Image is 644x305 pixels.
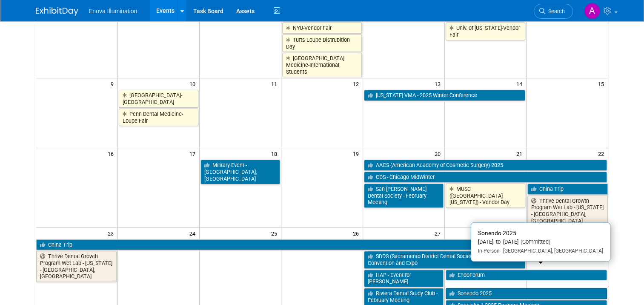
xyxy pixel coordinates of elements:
a: [US_STATE] VMA - 2025 Winter Conference [364,90,525,101]
span: In-Person [478,248,500,254]
span: 23 [107,228,117,239]
a: Military Event - [GEOGRAPHIC_DATA], [GEOGRAPHIC_DATA] [200,160,280,184]
span: Sonendo 2025 [478,230,516,236]
div: [DATE] to [DATE] [478,239,603,246]
a: [GEOGRAPHIC_DATA]-[GEOGRAPHIC_DATA] [119,90,198,107]
a: SDDS (Sacramento District Dental Society) MidWinter Convention and Expo [364,251,525,268]
a: Thrive Dental Growth Program Wet Lab - [US_STATE] - [GEOGRAPHIC_DATA], [GEOGRAPHIC_DATA] [527,196,608,227]
span: 21 [515,148,526,159]
span: 19 [352,148,363,159]
span: 9 [110,78,117,89]
span: 17 [189,148,199,159]
span: 24 [189,228,199,239]
span: 25 [270,228,281,239]
a: China Trip [527,184,608,195]
span: 13 [434,78,444,89]
span: 26 [352,228,363,239]
a: San [PERSON_NAME] Dental Society - February Meeting [364,184,444,208]
span: 11 [270,78,281,89]
a: Univ. of [US_STATE]-Vendor Fair [446,23,525,40]
a: HAP - Event for [PERSON_NAME] [364,270,444,287]
a: AACS (American Academy of Cosmetic Surgery) 2025 [364,160,607,171]
a: CDS - Chicago MidWinter [364,172,607,183]
span: 15 [597,78,608,89]
a: Sonendo 2025 [446,288,607,299]
a: Penn Dental Medicine-Loupe Fair [119,109,198,126]
span: Search [545,8,565,14]
img: ExhibitDay [36,7,78,16]
span: (Committed) [518,239,550,245]
span: 20 [434,148,444,159]
span: [GEOGRAPHIC_DATA], [GEOGRAPHIC_DATA] [500,248,603,254]
img: Andrea Miller [584,3,600,19]
span: 12 [352,78,363,89]
a: China Trip [36,239,608,250]
a: Search [534,4,573,19]
a: EndoForum [446,270,607,281]
a: Tufts Loupe Distrubition Day [282,35,362,52]
span: 27 [434,228,444,239]
span: 10 [189,78,199,89]
span: 22 [597,148,608,159]
span: Enova Illumination [89,8,137,14]
span: 14 [515,78,526,89]
a: MUSC ([GEOGRAPHIC_DATA][US_STATE]) - Vendor Day [446,184,525,208]
span: 18 [270,148,281,159]
a: Thrive Dental Growth Program Wet Lab - [US_STATE] - [GEOGRAPHIC_DATA], [GEOGRAPHIC_DATA] [36,251,117,282]
a: [GEOGRAPHIC_DATA] Medicine-International Students [282,53,362,77]
a: NYU-Vendor Fair [282,23,362,34]
span: 16 [107,148,117,159]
